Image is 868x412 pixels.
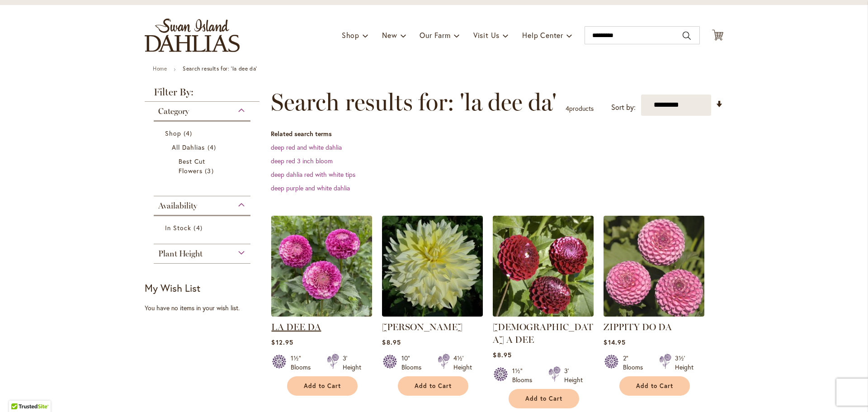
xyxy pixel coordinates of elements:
[604,216,704,317] img: ZIPPITY DO DA
[415,382,452,390] span: Add to Cart
[271,156,333,165] a: deep red 3 inch bloom
[165,223,191,232] span: In Stock
[611,99,636,116] label: Sort by:
[271,310,372,318] a: La Dee Da
[145,87,259,102] strong: Filter By:
[398,376,468,396] button: Add to Cart
[604,310,704,318] a: ZIPPITY DO DA
[172,143,205,152] span: All Dahlias
[271,216,372,317] img: La Dee Da
[271,322,321,332] a: LA DEE DA
[145,281,200,294] strong: My Wish List
[401,354,427,372] div: 10" Blooms
[165,128,241,138] a: Shop
[604,322,672,332] a: ZIPPITY DO DA
[566,104,569,113] span: 4
[522,30,563,40] span: Help Center
[525,395,562,403] span: Add to Cart
[512,366,538,384] div: 1½" Blooms
[205,166,216,175] span: 3
[172,142,235,152] a: All Dahlias
[179,156,228,175] a: Best Cut Flowers
[382,216,483,317] img: La Luna
[304,382,341,390] span: Add to Cart
[493,350,511,359] span: $8.95
[382,322,462,332] a: [PERSON_NAME]
[473,30,500,40] span: Visit Us
[291,354,316,372] div: 1½" Blooms
[566,101,594,116] p: products
[158,201,197,211] span: Availability
[493,216,594,317] img: CHICK A DEE
[165,223,241,232] a: In Stock 4
[153,65,167,72] a: Home
[623,354,648,372] div: 2" Blooms
[420,30,450,40] span: Our Farm
[193,223,204,232] span: 4
[145,19,240,52] a: store logo
[342,30,359,40] span: Shop
[179,157,205,175] span: Best Cut Flowers
[493,310,594,318] a: CHICK A DEE
[145,303,265,313] div: You have no items in your wish list.
[287,376,358,396] button: Add to Cart
[271,184,350,192] a: deep purple and white dahlia
[183,65,257,72] strong: Search results for: 'la dee da'
[158,249,203,259] span: Plant Height
[493,322,593,345] a: [DEMOGRAPHIC_DATA] A DEE
[208,142,218,152] span: 4
[636,382,673,390] span: Add to Cart
[165,129,181,137] span: Shop
[382,310,483,318] a: La Luna
[343,354,361,372] div: 3' Height
[184,128,194,138] span: 4
[271,143,342,152] a: deep red and white dahlia
[271,338,293,346] span: $12.95
[604,338,625,346] span: $14.95
[271,170,355,179] a: deep dahlia red with white tips
[158,106,189,116] span: Category
[7,380,32,405] iframe: Launch Accessibility Center
[271,89,557,116] span: Search results for: 'la dee da'
[564,366,583,384] div: 3' Height
[675,354,693,372] div: 3½' Height
[382,30,397,40] span: New
[619,376,690,396] button: Add to Cart
[509,389,579,408] button: Add to Cart
[382,338,401,346] span: $8.95
[271,129,723,138] dt: Related search terms
[453,354,472,372] div: 4½' Height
